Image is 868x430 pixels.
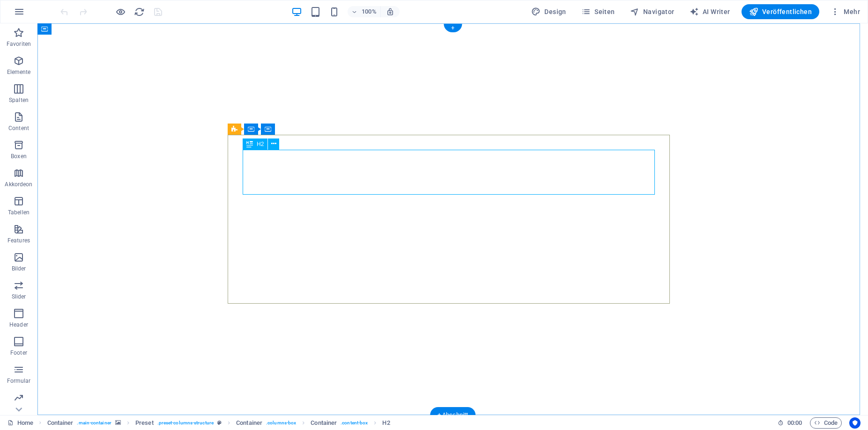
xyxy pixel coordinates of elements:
[311,417,337,429] span: Klick zum Auswählen. Doppelklick zum Bearbeiten
[578,4,619,19] button: Seiten
[9,321,28,328] p: Header
[134,6,145,17] button: reload
[11,153,27,160] p: Boxen
[47,417,74,429] span: Klick zum Auswählen. Doppelklick zum Bearbeiten
[9,96,29,104] p: Spalten
[7,237,30,244] p: Features
[690,7,730,16] span: AI Writer
[749,7,812,16] span: Veröffentlichen
[157,417,214,429] span: . preset-columns-structure
[742,4,819,19] button: Veröffentlichen
[257,141,264,147] span: H2
[626,4,678,19] button: Navigator
[787,417,802,429] span: 00 00
[5,181,32,188] p: Akkordeon
[7,68,31,76] p: Elemente
[630,7,675,16] span: Navigator
[778,417,802,429] h6: Session-Zeit
[831,7,860,16] span: Mehr
[362,6,377,17] h6: 100%
[7,40,31,48] p: Favoriten
[7,417,33,429] a: Klick, um Auswahl aufzuheben. Doppelklick öffnet Seitenverwaltung
[236,417,262,429] span: Klick zum Auswählen. Doppelklick zum Bearbeiten
[47,417,390,429] nav: breadcrumb
[10,349,27,357] p: Footer
[8,209,30,216] p: Tabellen
[12,265,26,272] p: Bilder
[827,4,864,19] button: Mehr
[115,420,121,425] i: Element verfügt über einen Hintergrund
[77,417,111,429] span: . main-container
[135,417,154,429] span: Klick zum Auswählen. Doppelklick zum Bearbeiten
[12,293,26,300] p: Slider
[115,6,126,17] button: Klicke hier, um den Vorschau-Modus zu verlassen
[444,24,462,32] div: +
[849,417,861,429] button: Usercentrics
[348,6,381,17] button: 100%
[527,4,570,19] div: Design (Strg+Alt+Y)
[430,407,476,423] div: + Abschnitt
[386,7,394,16] i: Bei Größenänderung Zoomstufe automatisch an das gewählte Gerät anpassen.
[810,417,842,429] button: Code
[341,417,368,429] span: . content-box
[217,420,222,425] i: Dieses Element ist ein anpassbares Preset
[527,4,570,19] button: Design
[382,417,390,429] span: Klick zum Auswählen. Doppelklick zum Bearbeiten
[531,7,566,16] span: Design
[581,7,615,16] span: Seiten
[134,7,145,17] i: Seite neu laden
[794,419,795,426] span: :
[8,124,29,132] p: Content
[686,4,734,19] button: AI Writer
[266,417,296,429] span: . columns-box
[7,377,31,385] p: Formular
[814,417,838,429] span: Code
